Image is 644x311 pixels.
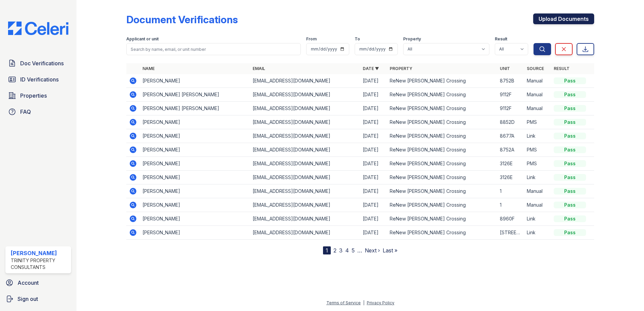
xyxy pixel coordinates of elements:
td: Manual [524,88,551,102]
a: Source [527,66,544,71]
div: Pass [554,174,586,181]
a: Unit [500,66,510,71]
span: Sign out [18,295,38,303]
td: [DATE] [360,143,387,157]
td: [DATE] [360,226,387,240]
td: [DATE] [360,74,387,88]
td: 8752B [497,74,524,88]
td: [EMAIL_ADDRESS][DOMAIN_NAME] [250,171,360,184]
td: 8960F [497,212,524,226]
td: ReNew [PERSON_NAME] Crossing [387,212,497,226]
td: ReNew [PERSON_NAME] Crossing [387,74,497,88]
td: [EMAIL_ADDRESS][DOMAIN_NAME] [250,74,360,88]
td: [EMAIL_ADDRESS][DOMAIN_NAME] [250,157,360,171]
div: Pass [554,133,586,139]
td: ReNew [PERSON_NAME] Crossing [387,143,497,157]
span: … [357,246,362,254]
span: Doc Verifications [20,59,64,67]
td: [DATE] [360,184,387,198]
td: ReNew [PERSON_NAME] Crossing [387,115,497,129]
a: 5 [352,247,355,254]
td: [PERSON_NAME] [140,143,250,157]
td: [PERSON_NAME] [140,157,250,171]
a: Property [390,66,412,71]
td: [PERSON_NAME] [140,184,250,198]
td: ReNew [PERSON_NAME] Crossing [387,129,497,143]
td: PMS [524,143,551,157]
div: Pass [554,202,586,208]
div: Document Verifications [126,13,238,26]
td: 3126E [497,171,524,184]
span: Account [18,279,39,287]
label: Applicant or unit [126,36,159,42]
td: [EMAIL_ADDRESS][DOMAIN_NAME] [250,143,360,157]
td: [EMAIL_ADDRESS][DOMAIN_NAME] [250,198,360,212]
div: Pass [554,105,586,112]
div: Pass [554,119,586,126]
a: Properties [5,89,71,102]
td: Manual [524,102,551,115]
label: Result [495,36,507,42]
div: | [363,300,364,305]
a: Next › [365,247,380,254]
td: ReNew [PERSON_NAME] Crossing [387,102,497,115]
td: 1 [497,184,524,198]
td: ReNew [PERSON_NAME] Crossing [387,88,497,102]
input: Search by name, email, or unit number [126,43,301,55]
td: ReNew [PERSON_NAME] Crossing [387,198,497,212]
td: 8852D [497,115,524,129]
td: 8677A [497,129,524,143]
td: Link [524,212,551,226]
a: FAQ [5,105,71,118]
td: [PERSON_NAME] [140,198,250,212]
span: FAQ [20,108,31,116]
td: PMS [524,157,551,171]
td: [DATE] [360,157,387,171]
a: Name [142,66,155,71]
td: Manual [524,74,551,88]
div: Trinity Property Consultants [11,257,68,271]
td: 9112F [497,88,524,102]
td: [PERSON_NAME] [140,212,250,226]
td: Manual [524,184,551,198]
td: [PERSON_NAME] [140,74,250,88]
td: [EMAIL_ADDRESS][DOMAIN_NAME] [250,184,360,198]
a: Account [3,276,74,289]
td: 8752A [497,143,524,157]
label: Property [403,36,421,42]
td: 3126E [497,157,524,171]
a: Sign out [3,292,74,306]
div: Pass [554,77,586,84]
td: ReNew [PERSON_NAME] Crossing [387,184,497,198]
td: ReNew [PERSON_NAME] Crossing [387,157,497,171]
a: Terms of Service [326,300,361,305]
td: [EMAIL_ADDRESS][DOMAIN_NAME] [250,115,360,129]
td: [DATE] [360,198,387,212]
td: [EMAIL_ADDRESS][DOMAIN_NAME] [250,212,360,226]
td: [PERSON_NAME] [140,129,250,143]
img: CE_Logo_Blue-a8612792a0a2168367f1c8372b55b34899dd931a85d93a1a3d3e32e68fde9ad4.png [3,22,74,35]
div: Pass [554,91,586,98]
a: 2 [333,247,336,254]
td: [DATE] [360,212,387,226]
div: Pass [554,188,586,195]
td: Link [524,171,551,184]
td: [PERSON_NAME] [140,226,250,240]
div: 1 [323,246,331,254]
a: Last » [383,247,397,254]
a: Date ▼ [363,66,379,71]
a: 4 [345,247,349,254]
td: PMS [524,115,551,129]
div: [PERSON_NAME] [11,249,68,257]
td: [PERSON_NAME] [140,115,250,129]
td: [DATE] [360,171,387,184]
span: ID Verifications [20,75,59,83]
td: [DATE] [360,115,387,129]
td: 9112F [497,102,524,115]
td: [STREET_ADDRESS] [497,226,524,240]
td: Manual [524,198,551,212]
td: [DATE] [360,88,387,102]
td: [DATE] [360,102,387,115]
a: ID Verifications [5,73,71,86]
